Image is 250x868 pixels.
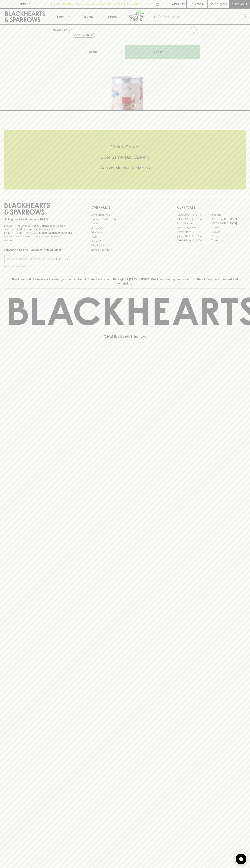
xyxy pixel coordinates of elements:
[153,50,172,54] p: ADD TO CART
[91,235,159,239] a: FAQ's
[172,2,185,6] p: Wishlist
[91,226,159,230] a: Contact Us
[55,255,73,263] button: SUBSCRIBE
[177,238,211,243] a: [GEOGRAPHIC_DATA]
[211,213,246,217] a: Braddon
[211,225,246,230] a: Fitzroy
[4,165,246,171] h5: Across Melbourne Metro
[88,48,125,55] div: Bottle
[91,221,159,226] a: Careers
[4,265,73,268] p: We will never spam you
[19,2,31,6] p: FIND US
[4,130,246,189] div: Call to action block
[91,217,159,221] a: Business & Bulk Gifting
[211,238,246,243] a: Thornbury
[91,243,159,248] a: Shipping Information
[4,218,73,221] p: Sibling owned and run since [DATE]
[91,239,159,243] a: Privacy Policy
[89,50,98,54] p: Bottle
[163,14,243,20] input: Try "Pinot noir"
[211,217,246,221] a: [GEOGRAPHIC_DATA]
[211,221,246,225] a: [GEOGRAPHIC_DATA]
[64,28,72,31] a: SHOP
[91,248,159,252] a: Terms & Conditions
[50,9,75,24] button: Shop
[108,14,117,19] p: Stores
[211,230,246,234] a: Geelong
[188,26,198,35] button: Add to wishlist
[75,9,100,24] a: Tastings
[177,225,211,230] a: [PERSON_NAME]
[177,205,246,210] p: OUR STORES
[125,45,200,59] button: ADD TO CART
[39,231,72,234] strong: Liquor License #32064953
[177,234,211,238] a: [GEOGRAPHIC_DATA]
[56,14,64,19] p: Shop
[4,248,73,252] p: Subscribe to The Blackhearts Newsletter
[177,213,211,217] a: [GEOGRAPHIC_DATA]
[177,217,211,221] a: [GEOGRAPHIC_DATA]
[82,14,93,19] p: Tastings
[195,2,204,6] p: Login
[72,33,95,38] button: Add to wishlist
[53,28,61,31] a: HOME
[50,37,200,110] img: 22780.png
[91,213,159,217] a: Bottle Drop FAQ's
[56,257,71,261] p: SUBSCRIBE
[91,205,159,210] p: OTHER AREAS
[224,3,226,5] p: 0
[4,144,246,150] h5: Click & Collect
[210,2,218,6] p: $0.00
[4,224,73,242] p: It is against the law to sell or supply alcohol to, or to obtain alcohol on behalf of a person un...
[7,277,243,286] p: Blackhearts & Sparrows acknowledges the traditional Custodians of land throughout [GEOGRAPHIC_DAT...
[4,154,246,160] h5: Uber Same-Day Delivery
[231,2,247,6] p: Checkout
[7,256,55,262] input: e.g. jane@blackheartsandsparrows.com.au
[177,230,211,234] a: Fitzroy North
[239,857,243,861] img: bubble-icon
[177,221,211,225] a: Brunswick West
[100,9,125,24] a: Stores
[91,230,159,235] a: Gift Cards
[211,234,246,238] a: Prahran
